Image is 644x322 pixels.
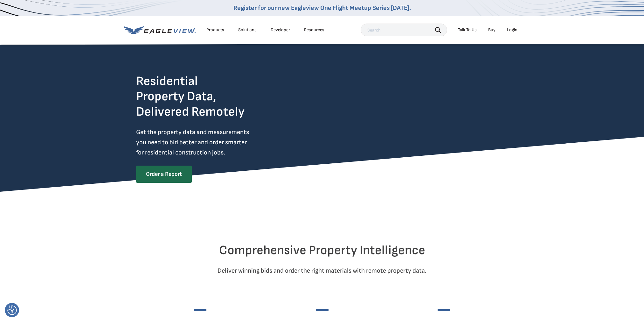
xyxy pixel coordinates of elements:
h2: Comprehensive Property Intelligence [136,243,508,258]
a: Register for our new Eagleview One Flight Meetup Series [DATE]. [233,4,411,12]
img: Revisit consent button [7,305,17,315]
div: Login [507,27,517,33]
input: Search [361,24,447,36]
div: Products [206,27,224,33]
p: Deliver winning bids and order the right materials with remote property data. [136,266,508,276]
a: Order a Report [136,166,192,183]
button: Consent Preferences [7,305,17,315]
a: Buy [488,27,495,33]
h2: Residential Property Data, Delivered Remotely [136,74,245,119]
div: Talk To Us [458,27,477,33]
a: Developer [271,27,290,33]
div: Solutions [238,27,257,33]
p: Get the property data and measurements you need to bid better and order smarter for residential c... [136,127,275,158]
div: Resources [304,27,324,33]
